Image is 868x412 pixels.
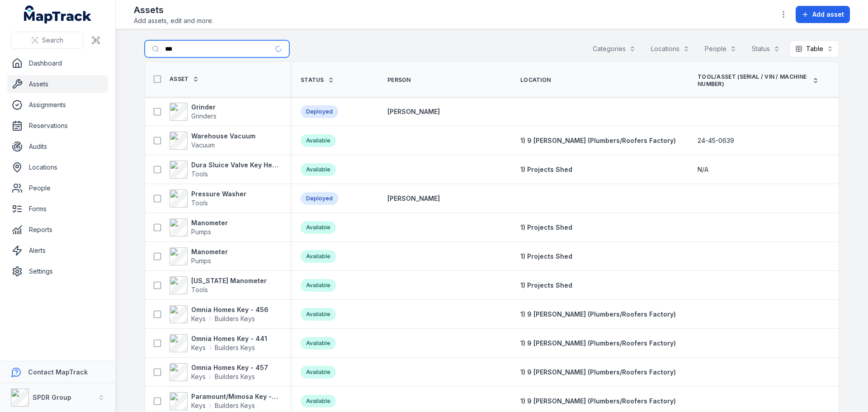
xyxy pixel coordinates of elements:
a: Assets [7,75,108,93]
span: 24-45-0639 [698,136,734,145]
span: Keys [191,343,206,352]
a: Settings [7,262,108,280]
span: N/A [698,165,708,174]
button: Table [789,40,839,57]
div: Available [301,163,336,176]
span: Tools [191,199,208,207]
span: 1) Projects Shed [520,252,572,260]
span: Person [387,76,411,84]
span: Tools [191,286,208,294]
a: Alerts [7,242,108,260]
button: People [699,40,742,57]
a: MapTrack [24,5,92,24]
span: Keys [191,372,206,381]
a: Dura Sluice Valve Key Heavy Duty 50mm-600mmTools [170,161,279,179]
a: Tool/Asset (Serial / VIN / Machine Number) [698,73,819,88]
a: Forms [7,200,108,218]
a: Omnia Homes Key - 457KeysBuilders Keys [170,363,268,381]
span: Vacuum [191,141,215,149]
span: 1) 9 [PERSON_NAME] (Plumbers/Roofers Factory) [520,137,676,144]
strong: Omnia Homes Key - 456 [191,305,269,314]
h2: Assets [134,4,213,16]
a: [US_STATE] ManometerTools [170,276,267,294]
strong: Paramount/Mimosa Key - 1856 [191,392,279,401]
span: 1) Projects Shed [520,223,572,231]
a: Warehouse VacuumVacuum [170,132,255,150]
span: Tools [191,170,208,178]
button: Status [746,40,786,57]
span: Tool/Asset (Serial / VIN / Machine Number) [698,73,809,88]
a: 1) 9 [PERSON_NAME] (Plumbers/Roofers Factory) [520,136,676,145]
a: ManometerPumps [170,247,228,265]
strong: Manometer [191,247,228,256]
a: Locations [7,158,108,176]
span: 1) 9 [PERSON_NAME] (Plumbers/Roofers Factory) [520,368,676,376]
span: Pumps [191,228,211,236]
span: 1) Projects Shed [520,281,572,289]
span: Search [42,36,63,45]
a: Dashboard [7,54,108,72]
a: Status [301,76,334,84]
span: Pumps [191,257,211,265]
a: Audits [7,137,108,156]
strong: Dura Sluice Valve Key Heavy Duty 50mm-600mm [191,161,279,170]
div: Deployed [301,192,338,205]
strong: Omnia Homes Key - 457 [191,363,268,372]
span: 1) 9 [PERSON_NAME] (Plumbers/Roofers Factory) [520,397,676,405]
a: 1) 9 [PERSON_NAME] (Plumbers/Roofers Factory) [520,368,676,377]
strong: SPDR Group [33,393,71,401]
div: Available [301,308,336,321]
a: Pressure WasherTools [170,189,246,208]
span: Add asset [812,10,844,19]
a: Paramount/Mimosa Key - 1856KeysBuilders Keys [170,392,279,410]
button: Search [11,32,84,49]
a: People [7,179,108,197]
a: [PERSON_NAME] [387,194,440,203]
a: 1) 9 [PERSON_NAME] (Plumbers/Roofers Factory) [520,397,676,406]
span: Status [301,76,324,84]
button: Locations [645,40,695,57]
strong: Warehouse Vacuum [191,132,255,141]
a: [PERSON_NAME] [387,107,440,116]
a: 1) 9 [PERSON_NAME] (Plumbers/Roofers Factory) [520,339,676,348]
a: 1) Projects Shed [520,223,572,232]
span: 1) 9 [PERSON_NAME] (Plumbers/Roofers Factory) [520,339,676,347]
span: 1) 9 [PERSON_NAME] (Plumbers/Roofers Factory) [520,310,676,318]
div: Available [301,134,336,147]
div: Available [301,279,336,292]
a: Omnia Homes Key - 456KeysBuilders Keys [170,305,269,323]
button: Categories [587,40,642,57]
span: Builders Keys [215,314,255,323]
a: 1) Projects Shed [520,281,572,290]
a: 1) Projects Shed [520,252,572,261]
div: Available [301,366,336,379]
strong: Contact MapTrack [28,368,88,376]
div: Deployed [301,105,338,118]
a: Omnia Homes Key - 441KeysBuilders Keys [170,334,267,352]
span: Keys [191,314,206,323]
a: ManometerPumps [170,218,228,237]
a: Reservations [7,117,108,135]
span: Keys [191,401,206,410]
div: Available [301,337,336,350]
strong: Manometer [191,218,228,227]
button: Add asset [796,6,850,23]
span: Add assets, edit and more. [134,16,213,25]
strong: [US_STATE] Manometer [191,276,267,285]
span: Builders Keys [215,401,255,410]
a: Reports [7,221,108,239]
strong: Omnia Homes Key - 441 [191,334,267,343]
div: Available [301,221,336,234]
a: 1) 9 [PERSON_NAME] (Plumbers/Roofers Factory) [520,310,676,319]
span: Grinders [191,112,217,120]
span: 1) Projects Shed [520,166,572,173]
div: Available [301,395,336,407]
a: Assignments [7,96,108,114]
span: Asset [170,76,189,83]
strong: Pressure Washer [191,189,246,199]
span: Builders Keys [215,343,255,352]
a: 1) Projects Shed [520,165,572,174]
strong: Grinder [191,103,217,112]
